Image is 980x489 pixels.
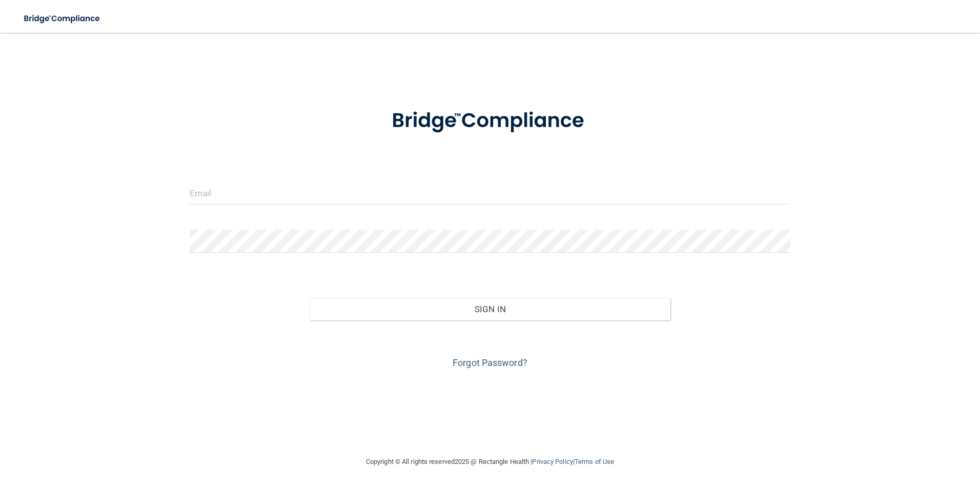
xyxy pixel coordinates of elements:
[532,458,573,465] a: Privacy Policy
[575,458,614,465] a: Terms of Use
[303,445,677,478] div: Copyright © All rights reserved 2025 @ Rectangle Health | |
[310,298,670,320] button: Sign In
[190,181,791,205] input: Email
[15,8,110,29] img: bridge_compliance_login_screen.278c3ca4.svg
[453,357,527,368] a: Forgot Password?
[371,94,609,148] img: bridge_compliance_login_screen.278c3ca4.svg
